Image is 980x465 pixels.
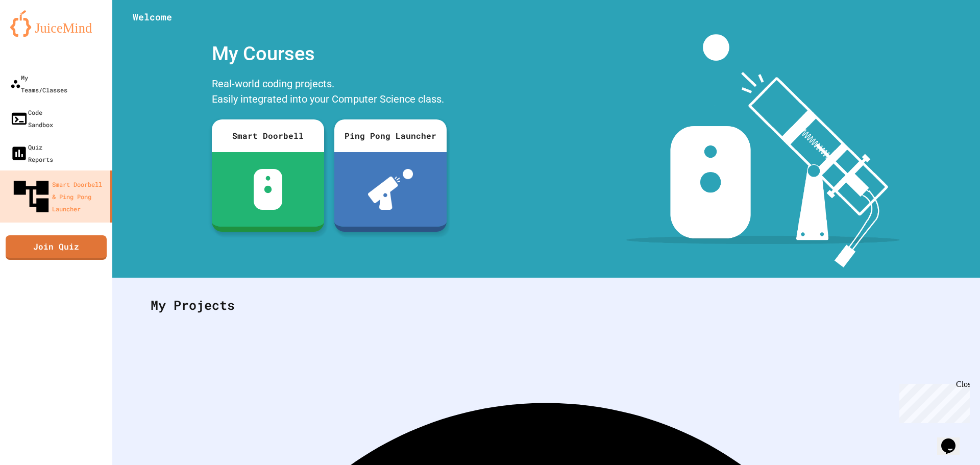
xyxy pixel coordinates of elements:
[254,169,283,210] img: sdb-white.svg
[10,176,106,217] div: Smart Doorbell & Ping Pong Launcher
[207,34,452,74] div: My Courses
[10,141,53,165] div: Quiz Reports
[10,106,53,131] div: Code Sandbox
[895,380,970,423] iframe: chat widget
[207,74,452,112] div: Real-world coding projects. Easily integrated into your Computer Science class.
[368,169,413,210] img: ppl-with-ball.png
[140,285,952,325] div: My Projects
[4,4,70,65] div: Chat with us now!Close
[10,10,102,37] img: logo-orange.svg
[212,119,324,152] div: Smart Doorbell
[626,34,900,267] img: banner-image-my-projects.png
[6,235,107,260] a: Join Quiz
[937,424,970,455] iframe: chat widget
[10,71,67,96] div: My Teams/Classes
[334,119,447,152] div: Ping Pong Launcher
